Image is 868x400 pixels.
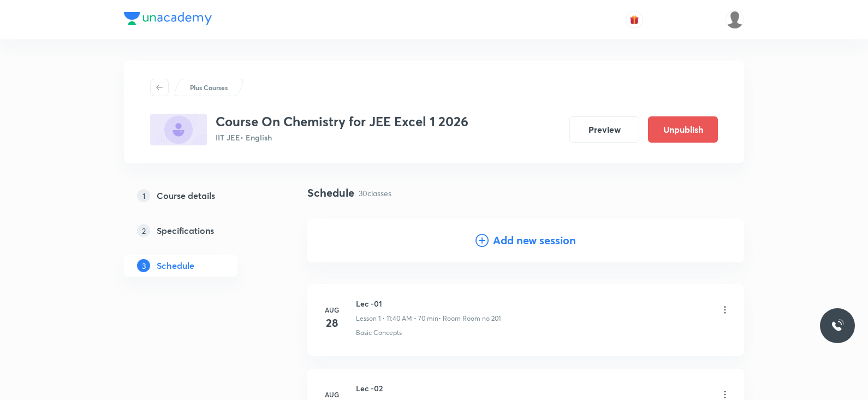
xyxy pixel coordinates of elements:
h5: Schedule [157,259,194,272]
h3: Course On Chemistry for JEE Excel 1 2026 [216,114,468,130]
h5: Course details [157,189,215,202]
p: Plus Courses [190,83,228,92]
img: Add [700,219,744,262]
h6: Lec -02 [356,383,499,394]
a: Company Logo [124,12,212,28]
img: Company Logo [124,12,212,25]
h5: Specifications [157,224,214,237]
button: avatar [626,11,643,28]
p: Lesson 1 • 11:40 AM • 70 min [356,314,438,323]
img: Saniya Tarannum [726,10,744,29]
a: 1Course details [124,185,272,207]
p: 2 [137,224,150,237]
p: • Room Room no 201 [438,314,501,323]
a: 2Specifications [124,220,272,242]
h4: 28 [321,315,343,331]
p: 30 classes [359,187,391,199]
h4: Schedule [307,185,354,201]
p: IIT JEE • English [216,132,468,143]
p: 1 [137,189,150,202]
button: Preview [569,116,639,143]
h6: Aug [321,305,343,315]
button: Unpublish [648,116,718,143]
p: 3 [137,259,150,272]
h4: Add new session [493,232,576,249]
h6: Lec -01 [356,298,501,309]
img: ttu [831,319,844,332]
img: avatar [629,15,639,25]
h6: Aug [321,390,343,399]
p: Basic Concepts [356,328,402,338]
img: 5DA6DA3C-67D2-41F7-880B-B811EAC24893_plus.png [150,114,207,145]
